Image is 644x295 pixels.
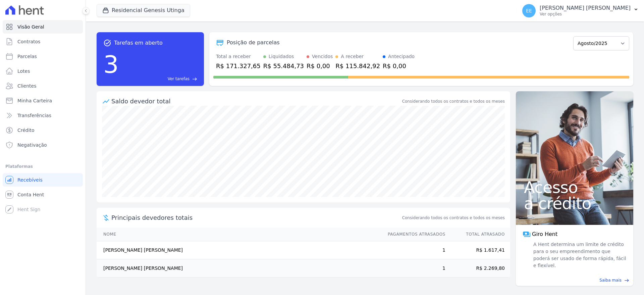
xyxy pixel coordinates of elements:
[17,38,40,45] span: Contratos
[17,142,47,148] span: Negativação
[307,61,333,70] div: R$ 0,00
[524,195,625,211] span: a crédito
[402,98,505,104] div: Considerando todos os contratos e todos os meses
[227,39,280,47] div: Posição de parcelas
[624,278,629,283] span: east
[3,124,83,137] a: Crédito
[532,230,557,238] span: Giro Hent
[17,53,37,60] span: Parcelas
[446,241,510,259] td: R$ 1.617,41
[524,179,625,195] span: Acesso
[599,277,622,283] span: Saiba mais
[388,53,415,60] div: Antecipado
[97,4,190,17] button: Residencial Genesis Utinga
[17,191,44,198] span: Conta Hent
[17,97,52,104] span: Minha Carteira
[269,53,294,60] div: Liquidados
[381,241,446,259] td: 1
[312,53,333,60] div: Vencidos
[3,79,83,93] a: Clientes
[341,53,364,60] div: A receber
[168,76,190,82] span: Ver tarefas
[17,127,35,134] span: Crédito
[103,39,111,47] span: task_alt
[111,213,401,222] span: Principais devedores totais
[532,241,627,269] span: A Hent determina um limite de crédito para o seu empreendimento que poderá ser usado de forma ráp...
[3,35,83,48] a: Contratos
[3,188,83,201] a: Conta Hent
[216,61,261,70] div: R$ 171.327,65
[335,61,380,70] div: R$ 115.842,92
[17,177,43,183] span: Recebíveis
[381,259,446,278] td: 1
[540,11,631,17] p: Ver opções
[97,241,381,259] td: [PERSON_NAME] [PERSON_NAME]
[402,215,505,221] span: Considerando todos os contratos e todos os meses
[540,5,631,11] p: [PERSON_NAME] [PERSON_NAME]
[446,228,510,241] th: Total Atrasado
[192,77,197,82] span: east
[97,259,381,278] td: [PERSON_NAME] [PERSON_NAME]
[97,228,381,241] th: Nome
[17,23,44,30] span: Visão Geral
[17,68,30,75] span: Lotes
[3,109,83,122] a: Transferências
[114,39,163,47] span: Tarefas em aberto
[3,50,83,63] a: Parcelas
[121,76,197,82] a: Ver tarefas east
[517,1,644,20] button: EE [PERSON_NAME] [PERSON_NAME] Ver opções
[520,277,629,283] a: Saiba mais east
[17,83,36,89] span: Clientes
[263,61,304,70] div: R$ 55.484,73
[3,173,83,187] a: Recebíveis
[446,259,510,278] td: R$ 2.269,80
[111,97,401,106] div: Saldo devedor total
[381,228,446,241] th: Pagamentos Atrasados
[5,162,80,170] div: Plataformas
[383,61,415,70] div: R$ 0,00
[103,47,119,82] div: 3
[3,20,83,34] a: Visão Geral
[17,112,51,119] span: Transferências
[3,64,83,78] a: Lotes
[526,8,532,13] span: EE
[216,53,261,60] div: Total a receber
[3,138,83,152] a: Negativação
[3,94,83,107] a: Minha Carteira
